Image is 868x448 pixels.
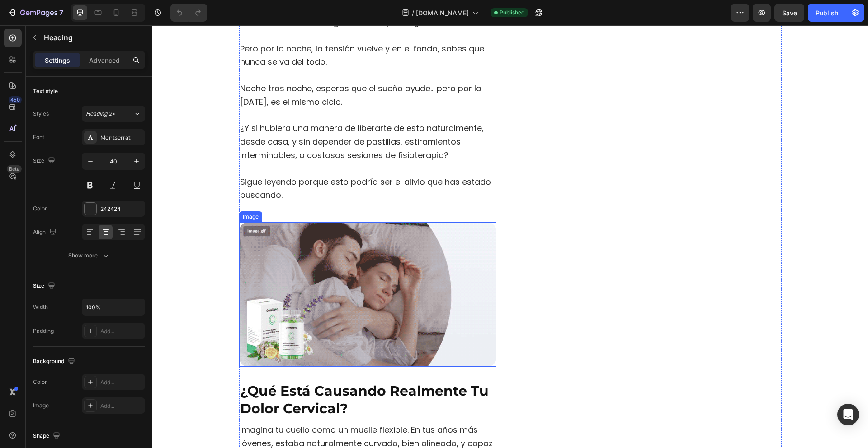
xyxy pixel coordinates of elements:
[89,56,120,65] p: Advanced
[82,299,145,315] input: Auto
[33,430,62,442] div: Shape
[100,402,143,410] div: Add...
[33,378,47,386] div: Color
[33,226,58,238] div: Align
[500,9,524,17] span: Published
[4,4,67,22] button: 7
[7,165,22,173] div: Beta
[100,134,143,142] div: Montserrat
[88,399,340,437] span: Imagina tu cuello como un muelle flexible. En tus años más jóvenes, estaba naturalmente curvado, ...
[33,110,49,118] div: Styles
[33,303,48,311] div: Width
[100,378,143,387] div: Add...
[837,404,859,425] div: Open Intercom Messenger
[33,87,58,95] div: Text style
[9,96,22,103] div: 450
[33,247,145,264] button: Show more
[100,327,143,336] div: Add...
[82,106,145,122] button: Heading 2*
[33,133,44,141] div: Font
[170,4,207,22] div: Undo/Redo
[152,25,868,448] iframe: Design area
[45,56,70,65] p: Settings
[33,155,57,167] div: Size
[44,32,142,43] p: Heading
[33,280,57,292] div: Size
[412,8,414,18] span: /
[59,7,63,18] p: 7
[33,355,77,368] div: Background
[816,8,838,18] div: Publish
[782,9,797,17] span: Save
[33,401,49,410] div: Image
[808,4,846,22] button: Publish
[86,110,115,118] span: Heading 2*
[100,205,143,213] div: 242424
[416,8,469,18] span: [DOMAIN_NAME]
[774,4,804,22] button: Save
[68,251,110,260] div: Show more
[33,327,54,335] div: Padding
[33,205,47,213] div: Color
